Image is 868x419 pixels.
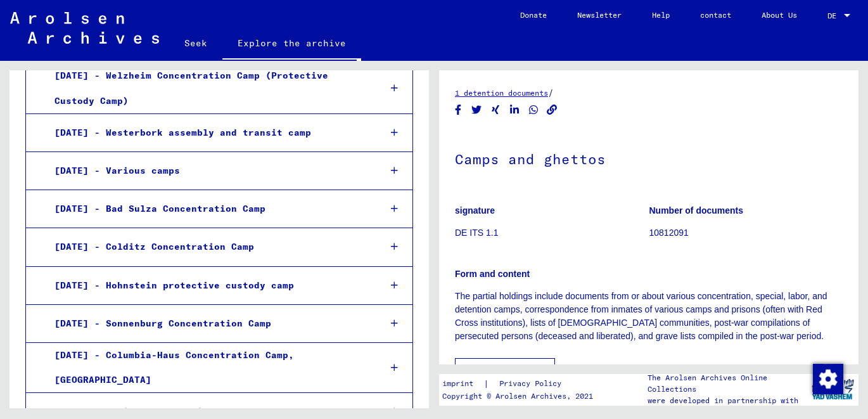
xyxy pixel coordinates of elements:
[455,228,498,238] font: DE ITS 1.1
[649,228,689,238] font: 10812091
[548,87,554,98] font: /
[442,377,483,390] a: imprint
[442,378,473,388] font: imprint
[508,102,521,118] button: Share on LinkedIn
[54,127,311,138] font: [DATE] - Westerbork assembly and transit camp
[452,102,465,118] button: Share on Facebook
[54,241,254,252] font: [DATE] - Colditz Concentration Camp
[520,10,547,20] font: Donate
[54,203,265,214] font: [DATE] - Bad Sulza Concentration Camp
[455,150,606,168] font: Camps and ghettos
[442,391,593,401] font: Copyright © Arolsen Archives, 2021
[455,358,555,382] button: Show all metadata
[184,37,207,49] font: Seek
[813,364,843,394] img: Change consent
[54,318,271,329] font: [DATE] - Sonnenburg Concentration Camp
[649,205,744,216] font: Number of documents
[648,396,798,405] font: were developed in partnership with
[809,373,857,405] img: yv_logo.png
[700,10,731,20] font: contact
[762,10,797,20] font: About Us
[455,269,530,279] font: Form and content
[483,378,489,389] font: |
[546,102,559,118] button: Copy link
[222,28,361,61] a: Explore the archive
[827,11,836,20] font: DE
[652,10,670,20] font: Help
[54,349,294,385] font: [DATE] - Columbia-Haus Concentration Camp, [GEOGRAPHIC_DATA]
[489,102,502,118] button: Share on Xing
[54,280,294,291] font: [DATE] - Hohnstein protective custody camp
[577,10,622,20] font: Newsletter
[10,12,159,44] img: Arolsen_neg.svg
[455,205,495,216] font: signature
[470,102,483,118] button: Share on Twitter
[455,291,827,341] font: The partial holdings include documents from or about various concentration, special, labor, and d...
[54,165,180,176] font: [DATE] - Various camps
[54,70,328,106] font: [DATE] - Welzheim Concentration Camp (Protective Custody Camp)
[499,378,561,388] font: Privacy Policy
[238,37,346,49] font: Explore the archive
[489,377,577,390] a: Privacy Policy
[455,88,548,98] a: 1 detention documents
[527,102,540,118] button: Share on WhatsApp
[54,406,243,417] font: [DATE] - Eutin Concentration Camp
[169,28,222,58] a: Seek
